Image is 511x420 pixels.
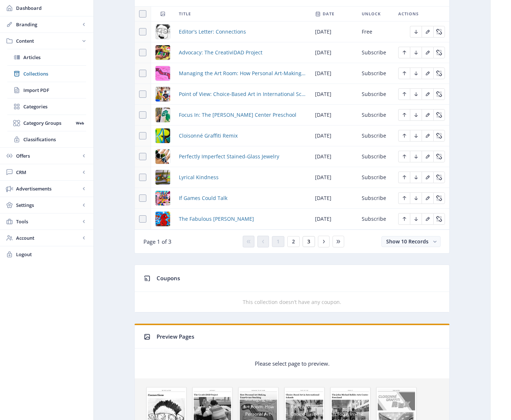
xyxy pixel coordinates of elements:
img: 0e77a3e8-edfe-476a-9443-d221b01bace4.png [155,149,170,164]
td: Subscribe [357,126,394,146]
a: Edit page [398,173,410,180]
span: Articles [23,54,86,61]
span: Branding [16,21,80,28]
img: 9fcafd77-f44b-4304-92e0-43ec93fcc8ac.png [155,212,170,226]
a: Edit page [398,69,410,76]
a: Edit page [433,215,445,222]
td: Subscribe [357,63,394,84]
span: 2 [292,239,295,244]
span: Categories [23,103,86,110]
a: Edit page [433,132,445,139]
a: Edit page [422,111,433,118]
span: If Games Could Talk [179,194,227,203]
a: Editor's Letter: Connections [179,27,246,36]
td: [DATE] [311,146,357,167]
a: Managing the Art Room: How Personal Art-Making Transforms Teaching [179,69,306,78]
td: Subscribe [357,42,394,63]
span: Advocacy: The CreativiDAD Project [179,48,262,57]
a: Lyrical Kindness [179,173,219,182]
img: e4bef71a-f0ef-4979-a600-8fe92ab8f709.png [155,108,170,122]
span: Settings [16,201,80,209]
a: Edit page [410,28,422,35]
a: Classifications [7,131,86,147]
span: Show 10 Records [386,238,429,245]
a: Edit page [422,194,433,201]
span: The Fabulous [PERSON_NAME] [179,215,254,223]
span: Page 1 of 3 [143,238,172,245]
a: Edit page [398,90,410,97]
a: Edit page [422,132,433,139]
a: Edit page [410,111,422,118]
a: Collections [7,66,86,82]
td: [DATE] [311,126,357,146]
a: Edit page [433,111,445,118]
button: 1 [272,236,284,247]
app-collection-view: Coupons [134,265,450,313]
a: Import PDF [7,82,86,98]
span: Offers [16,152,80,159]
td: [DATE] [311,167,357,188]
a: Edit page [433,153,445,159]
a: Edit page [433,49,445,55]
span: Actions [398,9,419,18]
a: Edit page [410,69,422,76]
td: Free [357,22,394,42]
a: Edit page [410,215,422,222]
td: [DATE] [311,63,357,84]
span: Title [179,9,191,18]
img: 796ca792-a29c-4a2e-8a5c-5b6e099e55f4.png [155,24,170,39]
span: Content [16,37,80,45]
td: Subscribe [357,209,394,230]
a: Edit page [433,194,445,201]
span: Dashboard [16,4,88,12]
td: [DATE] [311,105,357,126]
span: Advertisements [16,185,80,192]
td: Subscribe [357,146,394,167]
a: Perfectly Imperfect Stained-Glass Jewelry [179,152,279,161]
img: c2eca558-9a3c-40ff-9e19-4fb19ad90d6a.png [155,66,170,81]
button: Show 10 Records [381,236,441,247]
a: Edit page [410,90,422,97]
span: Import PDF [23,86,86,94]
img: cb48d2fe-2c92-4b54-b3af-486b520a1d27.png [155,128,170,143]
td: [DATE] [311,209,357,230]
a: Edit page [422,90,433,97]
button: 2 [287,236,300,247]
a: Edit page [398,153,410,159]
a: Edit page [422,153,433,159]
img: eb806172-21ad-47db-a94b-55d022f4caa5.png [155,87,170,101]
a: Edit page [410,49,422,55]
td: Subscribe [357,167,394,188]
img: c6e801a9-34a4-4be8-92e9-0c05fd195bc0.png [155,170,170,185]
td: [DATE] [311,42,357,63]
a: Category GroupsWeb [7,115,86,131]
span: Category Groups [23,119,73,127]
button: 3 [303,236,315,247]
span: Date [323,9,334,18]
a: Edit page [410,153,422,159]
span: Point of View: Choice-Based Art in International Schools [179,90,306,99]
a: Edit page [422,69,433,76]
span: CRM [16,169,80,176]
span: Unlock [362,9,381,18]
td: Subscribe [357,84,394,105]
img: 969b4d70-d2ac-42e5-ab86-ff30cf968380.png [155,45,170,60]
span: Classifications [23,136,86,143]
p: Please select page to preview. [255,360,330,367]
span: 3 [307,239,310,244]
a: Articles [7,49,86,65]
a: Edit page [433,69,445,76]
a: Edit page [398,49,410,55]
a: Edit page [433,28,445,35]
div: Preview Pages [157,331,441,342]
a: Focus In: The [PERSON_NAME] Center Preschool [179,111,296,119]
span: Collections [23,70,86,77]
a: Edit page [422,215,433,222]
a: Cloisonné Graffiti Remix [179,131,238,140]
